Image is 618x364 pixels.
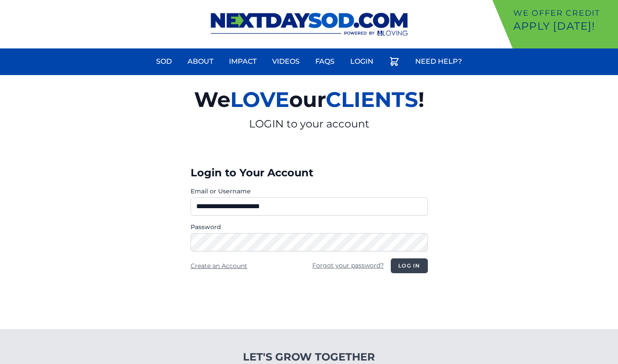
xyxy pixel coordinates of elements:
a: Sod [151,51,177,72]
h4: Let's Grow Together [196,350,422,364]
label: Password [191,223,428,231]
label: Email or Username [191,187,428,196]
p: Apply [DATE]! [513,19,615,33]
a: Create an Account [191,262,247,270]
h3: Login to Your Account [191,166,428,180]
a: FAQs [310,51,340,72]
a: Login [345,51,379,72]
p: We offer Credit [513,7,615,19]
span: CLIENTS [326,87,418,112]
a: About [182,51,219,72]
button: Log in [391,258,427,273]
span: LOVE [230,87,289,112]
a: Impact [224,51,262,72]
h2: We our ! [93,82,526,117]
a: Forgot your password? [312,261,384,269]
p: LOGIN to your account [93,117,526,131]
a: Need Help? [410,51,467,72]
a: Videos [267,51,305,72]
